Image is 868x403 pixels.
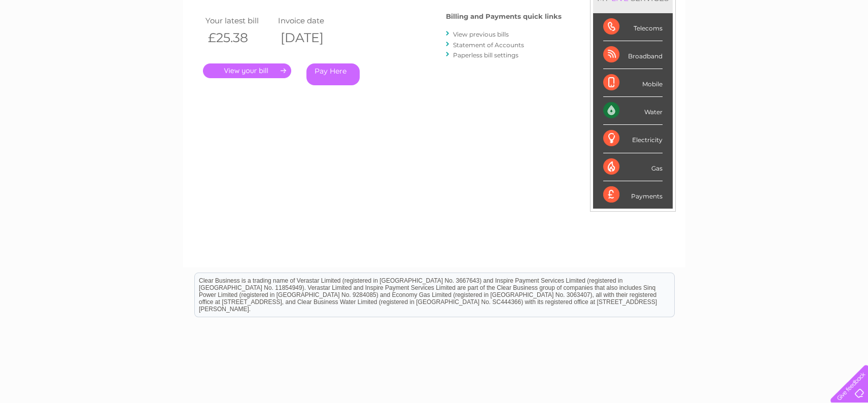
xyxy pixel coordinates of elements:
[603,181,663,209] div: Payments
[835,43,858,51] a: Log out
[715,43,737,51] a: Energy
[453,41,524,49] a: Statement of Accounts
[603,125,663,153] div: Electricity
[446,13,562,20] h4: Billing and Payments quick links
[203,27,276,48] th: £25.38
[689,43,709,51] a: Water
[195,6,674,49] div: Clear Business is a trading name of Verastar Limited (registered in [GEOGRAPHIC_DATA] No. 3667643...
[453,51,518,59] a: Paperless bill settings
[603,13,663,41] div: Telecoms
[30,26,82,57] img: logo.png
[275,14,349,27] td: Invoice date
[203,63,291,78] a: .
[603,69,663,97] div: Mobile
[603,41,663,69] div: Broadband
[453,30,509,38] a: View previous bills
[801,43,825,51] a: Contact
[780,43,794,51] a: Blog
[677,5,747,18] a: 0333 014 3131
[275,27,349,48] th: [DATE]
[603,153,663,181] div: Gas
[603,97,663,125] div: Water
[306,63,360,85] a: Pay Here
[203,14,276,27] td: Your latest bill
[743,43,774,51] a: Telecoms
